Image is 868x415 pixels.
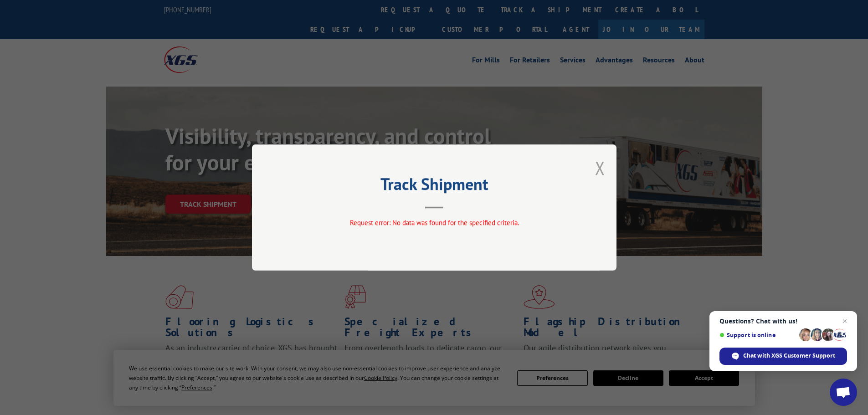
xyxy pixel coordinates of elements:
span: Support is online [719,332,796,338]
button: Close modal [595,156,605,180]
span: Close chat [839,316,850,327]
span: Request error: No data was found for the specified criteria. [349,218,519,227]
h2: Track Shipment [298,178,571,195]
div: Open chat [830,379,857,406]
div: Chat with XGS Customer Support [719,348,847,365]
span: Chat with XGS Customer Support [743,352,835,360]
span: Questions? Chat with us! [719,318,847,325]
